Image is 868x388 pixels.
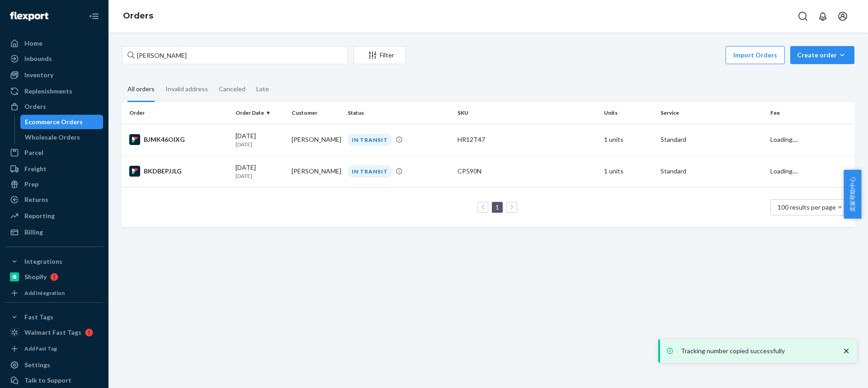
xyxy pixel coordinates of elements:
[292,109,340,117] div: Customer
[127,77,155,102] div: All orders
[348,165,392,178] div: IN TRANSIT
[219,77,245,101] div: Canceled
[232,102,288,124] th: Order Date
[5,209,103,223] a: Reporting
[5,36,103,51] a: Home
[116,3,160,29] ol: breadcrumbs
[24,289,65,297] div: Add Integration
[24,313,53,322] div: Fast Tags
[354,46,406,64] button: Filter
[24,54,52,63] div: Inbounds
[129,166,228,177] div: BKDBEPJJLG
[129,134,228,145] div: BJMK46OIXG
[660,167,763,176] p: Standard
[256,77,269,101] div: Late
[24,345,57,352] div: Add Fast Tag
[236,131,284,148] div: [DATE]
[123,11,153,21] a: Orders
[681,346,833,355] p: Tracking number copied successfully
[767,124,854,155] td: Loading....
[844,170,861,219] button: 卖家帮助中心
[814,7,832,25] button: Open notifications
[778,203,836,211] span: 100 results per page
[600,124,656,155] td: 1 units
[5,51,103,66] a: Inbounds
[834,7,852,25] button: Open account menu
[354,51,406,60] div: Filter
[348,134,392,146] div: IN TRANSIT
[5,145,103,160] a: Parcel
[5,373,103,388] a: Talk to Support
[600,155,656,187] td: 1 units
[458,167,597,176] div: CP590N
[24,148,43,157] div: Parcel
[24,272,47,281] div: Shopify
[660,135,763,144] p: Standard
[794,7,812,25] button: Open Search Box
[5,358,103,372] a: Settings
[24,257,62,266] div: Integrations
[288,155,344,187] td: [PERSON_NAME]
[790,46,854,64] button: Create order
[5,192,103,207] a: Returns
[24,360,50,369] div: Settings
[24,87,72,96] div: Replenishments
[20,115,104,129] a: Ecommerce Orders
[24,211,55,220] div: Reporting
[600,102,656,124] th: Units
[344,102,454,124] th: Status
[10,12,48,21] img: Flexport logo
[24,164,47,173] div: Freight
[25,133,80,142] div: Wholesale Orders
[24,70,53,79] div: Inventory
[5,99,103,114] a: Orders
[842,346,851,355] svg: close toast
[5,270,103,284] a: Shopify
[494,203,501,211] a: Page 1 is your current page
[24,376,71,385] div: Talk to Support
[236,172,284,180] p: [DATE]
[165,77,208,101] div: Invalid address
[5,288,103,299] a: Add Integration
[454,102,600,124] th: SKU
[5,310,103,324] button: Fast Tags
[657,102,767,124] th: Service
[5,254,103,269] button: Integrations
[5,84,103,98] a: Replenishments
[767,102,854,124] th: Fee
[458,135,597,144] div: HR12T47
[767,155,854,187] td: Loading....
[5,325,103,340] a: Walmart Fast Tags
[288,124,344,155] td: [PERSON_NAME]
[5,177,103,192] a: Prep
[85,7,103,25] button: Close Navigation
[5,225,103,239] a: Billing
[25,117,83,126] div: Ecommerce Orders
[24,39,42,48] div: Home
[797,51,848,60] div: Create order
[236,163,284,180] div: [DATE]
[24,195,48,204] div: Returns
[20,130,104,145] a: Wholesale Orders
[24,328,81,337] div: Walmart Fast Tags
[236,140,284,148] p: [DATE]
[24,228,43,237] div: Billing
[122,102,232,124] th: Order
[24,180,38,189] div: Prep
[726,46,785,64] button: Import Orders
[5,68,103,82] a: Inventory
[24,102,46,111] div: Orders
[122,46,348,64] input: Search orders
[5,343,103,354] a: Add Fast Tag
[5,162,103,176] a: Freight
